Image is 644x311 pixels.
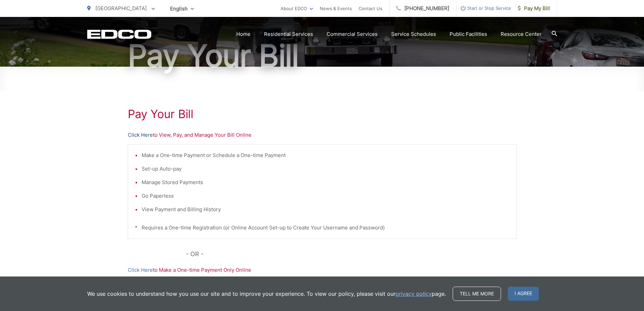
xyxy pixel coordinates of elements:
[142,205,509,214] li: View Payment and Billing History
[128,266,153,274] a: Click Here
[186,249,517,259] p: - OR -
[359,4,382,13] a: Contact Us
[236,30,251,38] a: Home
[128,131,153,139] a: Click Here
[281,4,313,13] a: About EDCO
[135,224,509,232] p: * Requires a One-time Registration (or Online Account Set-up to Create Your Username and Password)
[95,5,147,12] span: [GEOGRAPHIC_DATA]
[128,107,517,121] h1: Pay Your Bill
[142,192,509,200] li: Go Paperless
[391,30,436,38] a: Service Schedules
[142,178,509,186] li: Manage Stored Payments
[450,30,487,38] a: Public Facilities
[87,29,151,39] a: EDCD logo. Return to the homepage.
[165,3,199,15] span: English
[396,290,432,298] a: privacy policy
[320,4,352,13] a: News & Events
[87,290,446,298] p: We use cookies to understand how you use our site and to improve your experience. To view our pol...
[142,165,509,173] li: Set-up Auto-pay
[128,131,517,139] p: to View, Pay, and Manage Your Bill Online
[518,4,550,13] span: Pay My Bill
[327,30,378,38] a: Commercial Services
[142,151,509,159] li: Make a One-time Payment or Schedule a One-time Payment
[501,30,542,38] a: Resource Center
[87,39,557,73] h1: Pay Your Bill
[508,287,539,301] span: I agree
[453,287,501,301] a: Tell me more
[264,30,313,38] a: Residential Services
[128,266,517,274] p: to Make a One-time Payment Only Online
